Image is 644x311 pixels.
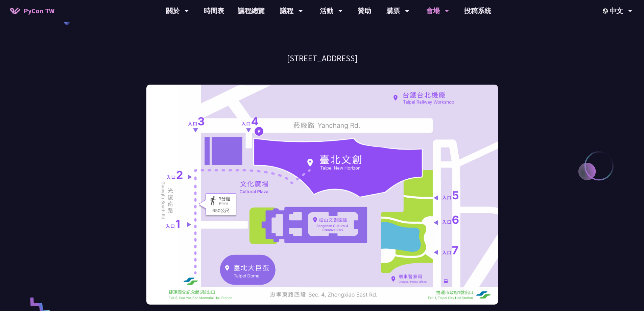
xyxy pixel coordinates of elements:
[24,6,54,16] span: PyCon TW
[146,52,498,64] h3: [STREET_ADDRESS]
[603,8,610,14] img: Locale Icon
[10,7,20,14] img: Home icon of PyCon TW 2025
[3,2,61,19] a: PyCon TW
[146,85,498,305] img: 會場地圖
